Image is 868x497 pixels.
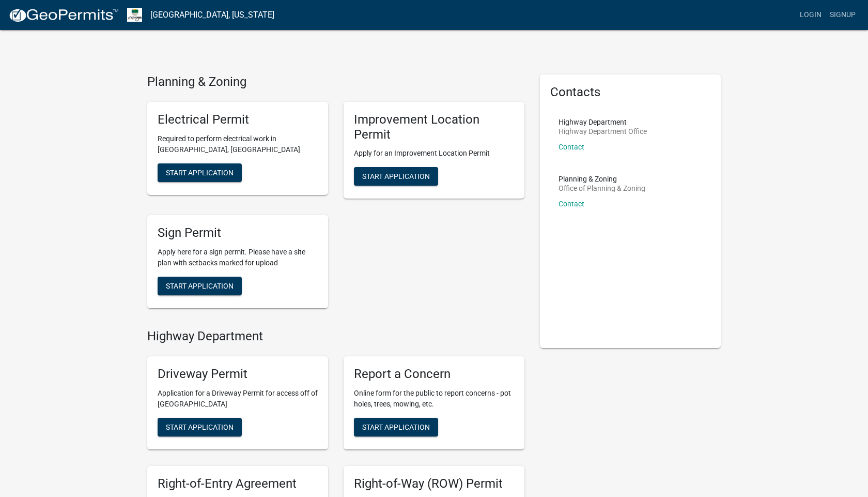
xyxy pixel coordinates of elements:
p: Apply for an Improvement Location Permit [354,148,514,159]
button: Start Application [354,418,438,436]
p: Online form for the public to report concerns - pot holes, trees, mowing, etc. [354,388,514,410]
h5: Improvement Location Permit [354,112,514,142]
span: Start Application [166,282,234,290]
button: Start Application [158,163,242,182]
h5: Right-of-Way (ROW) Permit [354,476,514,491]
img: Morgan County, Indiana [127,8,142,22]
span: Start Application [166,168,234,176]
p: Highway Department Office [559,128,647,135]
span: Start Application [362,423,430,431]
span: Start Application [362,172,430,180]
h5: Sign Permit [158,225,318,240]
h5: Driveway Permit [158,367,318,382]
h4: Planning & Zoning [147,74,524,89]
button: Start Application [354,167,438,186]
a: Contact [559,143,584,151]
h5: Right-of-Entry Agreement [158,476,318,491]
button: Start Application [158,277,242,295]
p: Apply here for a sign permit. Please have a site plan with setbacks marked for upload [158,247,318,268]
a: Login [796,5,826,25]
p: Required to perform electrical work in [GEOGRAPHIC_DATA], [GEOGRAPHIC_DATA] [158,133,318,155]
h4: Highway Department [147,329,524,344]
p: Office of Planning & Zoning [559,185,645,192]
a: Signup [826,5,860,25]
span: Start Application [166,423,234,431]
p: Planning & Zoning [559,175,645,183]
a: Contact [559,200,584,208]
p: Application for a Driveway Permit for access off of [GEOGRAPHIC_DATA] [158,388,318,410]
button: Start Application [158,418,242,436]
a: [GEOGRAPHIC_DATA], [US_STATE] [150,6,274,24]
h5: Contacts [550,85,710,100]
h5: Report a Concern [354,367,514,382]
h5: Electrical Permit [158,112,318,127]
p: Highway Department [559,118,647,126]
